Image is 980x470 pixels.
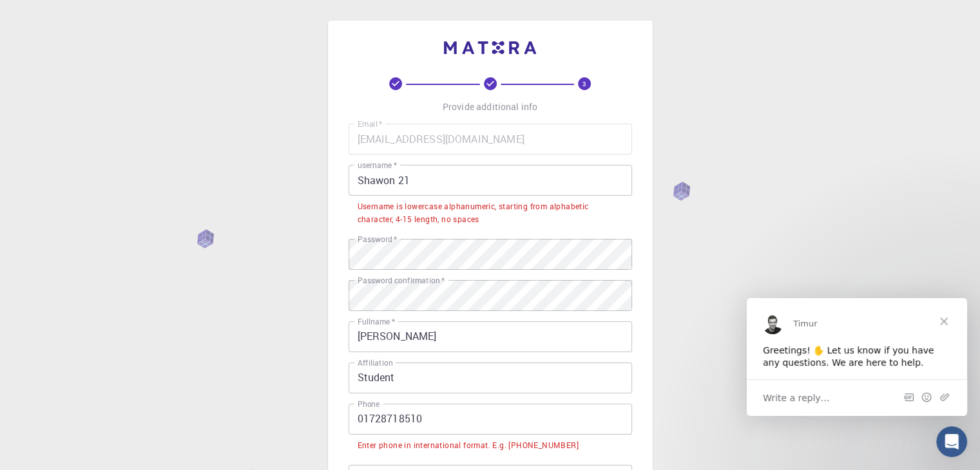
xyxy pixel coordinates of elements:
[358,275,445,286] label: Password confirmation
[358,357,392,368] label: Affiliation
[358,399,380,409] label: Phone
[358,439,579,452] div: Enter phone in international format. E.g. [PHONE_NUMBER]
[936,426,967,457] iframe: Intercom live chat
[747,298,967,416] iframe: Intercom live chat message
[358,118,382,129] label: Email
[358,316,395,327] label: Fullname
[443,100,537,113] p: Provide additional info
[358,234,397,245] label: Password
[358,160,397,171] label: username
[582,79,586,88] text: 3
[358,200,623,226] div: Username is lowercase alphanumeric, starting from alphabetic character, 4-15 length, no spaces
